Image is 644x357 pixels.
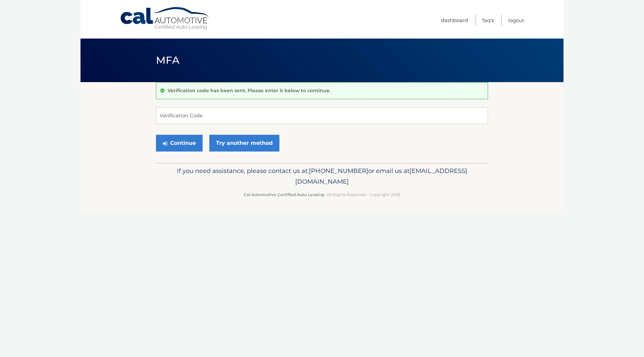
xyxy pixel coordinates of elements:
input: Verification Code [156,107,488,124]
p: If you need assistance, please contact us at: or email us at [160,166,484,187]
p: - All Rights Reserved - Copyright 2025 [160,191,484,198]
a: Try another method [209,135,279,152]
strong: Cal Automotive Certified Auto Leasing [244,192,324,197]
span: [PHONE_NUMBER] [309,167,368,175]
span: [EMAIL_ADDRESS][DOMAIN_NAME] [295,167,467,185]
p: Verification code has been sent. Please enter it below to continue. [168,87,330,94]
button: Continue [156,135,203,152]
span: MFA [156,54,179,66]
a: FAQ's [482,15,494,26]
a: Cal Automotive [120,7,210,31]
a: Logout [508,15,524,26]
a: Dashboard [441,15,468,26]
